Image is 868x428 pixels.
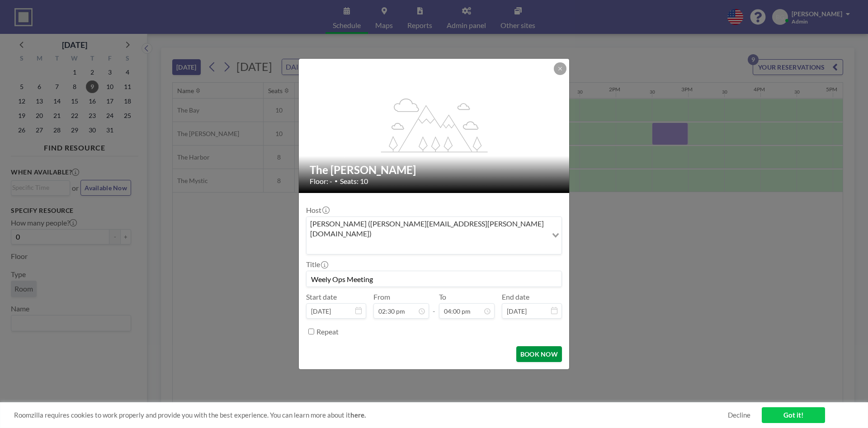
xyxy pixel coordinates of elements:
[316,327,339,336] label: Repeat
[306,292,337,301] label: Start date
[439,292,446,301] label: To
[306,260,327,269] label: Title
[433,296,435,315] span: -
[310,177,332,186] span: Floor: -
[335,178,338,184] span: •
[502,292,529,301] label: End date
[307,271,561,287] input: Brendan's reservation
[306,206,329,215] label: Host
[381,98,488,152] g: flex-grow: 1.2;
[308,219,546,239] span: [PERSON_NAME] ([PERSON_NAME][EMAIL_ADDRESS][PERSON_NAME][DOMAIN_NAME])
[350,411,366,419] a: here.
[340,177,368,186] span: Seats: 10
[373,292,390,301] label: From
[307,240,547,252] input: Search for option
[307,217,561,254] div: Search for option
[310,163,559,177] h2: The [PERSON_NAME]
[516,346,562,362] button: BOOK NOW
[762,407,825,423] a: Got it!
[14,411,728,419] span: Roomzilla requires cookies to work properly and provide you with the best experience. You can lea...
[728,411,750,419] a: Decline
